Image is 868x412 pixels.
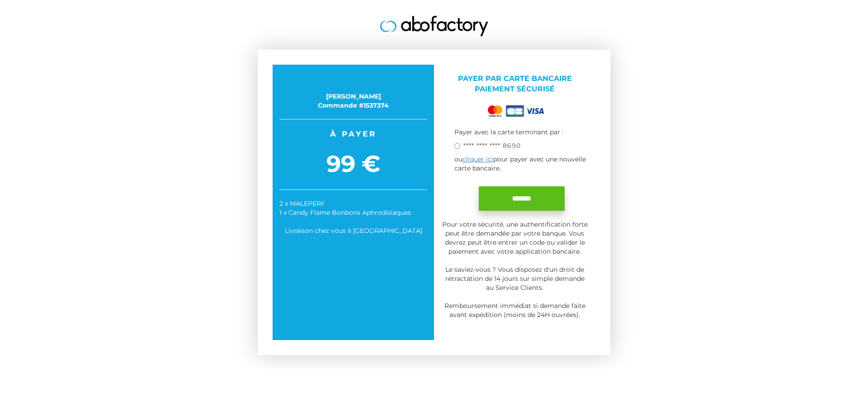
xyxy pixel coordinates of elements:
a: cliquer ici [462,155,493,163]
img: visa.png [526,108,544,114]
div: Commande #1537374 [279,101,427,110]
div: 2 x MALEPERF 1 x Candy Flame Bonbons Aphrodisiaques [279,199,427,217]
p: ou pour payer avec une nouvelle carte bancaire. [454,155,589,173]
span: À payer [279,128,427,139]
p: Pour votre sécurité, une authentification forte peut être demandée par votre banque. Vous devrez ... [441,220,589,319]
span: Paiement sécurisé [475,85,555,93]
p: Payer par Carte bancaire [441,74,589,95]
img: cb.png [506,105,524,117]
p: Payer avec la carte terminant par : [454,128,589,137]
div: Livraison chez vous à [GEOGRAPHIC_DATA] [279,226,427,235]
img: logo.jpg [380,16,488,36]
img: mastercard.png [486,104,504,118]
div: [PERSON_NAME] [279,92,427,101]
span: 99 € [279,147,427,180]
